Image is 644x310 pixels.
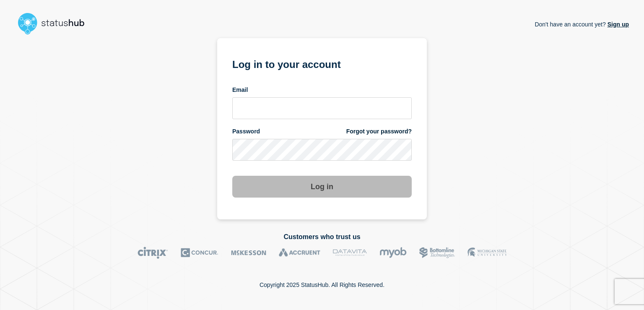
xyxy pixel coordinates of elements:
[333,247,367,259] img: DataVita logo
[346,128,412,135] a: Forgot your password?
[535,14,629,34] p: Don't have an account yet?
[467,247,506,259] img: MSU logo
[232,86,248,94] span: Email
[231,247,266,259] img: McKesson logo
[232,56,412,71] h1: Log in to your account
[232,176,412,198] button: Log in
[379,247,407,259] img: myob logo
[181,247,218,259] img: Concur logo
[232,128,260,135] span: Password
[232,97,412,119] input: email input
[15,233,629,241] h2: Customers who trust us
[419,247,455,259] img: Bottomline logo
[260,281,384,288] p: Copyright 2025 StatusHub. All Rights Reserved.
[138,247,168,259] img: Citrix logo
[279,247,320,259] img: Accruent logo
[606,21,629,28] a: Sign up
[232,139,412,161] input: password input
[15,10,95,37] img: StatusHub logo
